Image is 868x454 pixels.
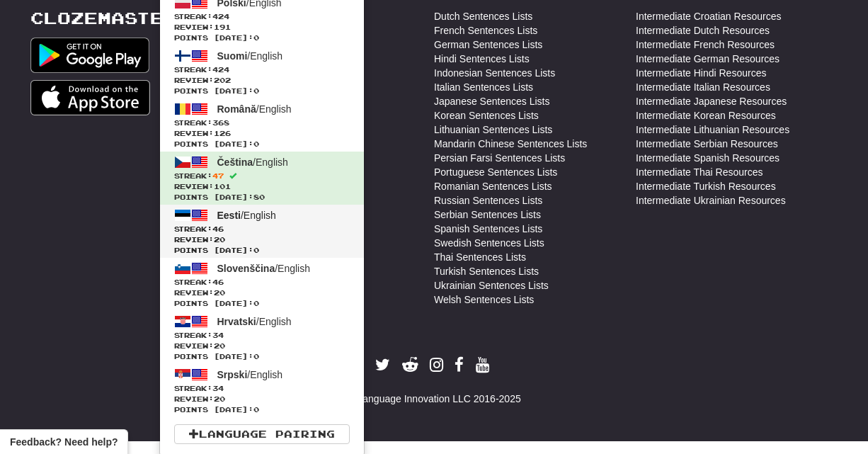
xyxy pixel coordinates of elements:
[174,288,350,298] span: Review: 20
[217,157,288,168] span: / English
[160,258,364,311] a: Slovenščina/EnglishStreak:46 Review:20Points [DATE]:0
[174,11,350,22] span: Streak:
[636,23,770,38] a: Intermediate Dutch Resources
[636,123,789,137] a: Intermediate Lithuanian Resources
[30,38,149,73] img: Get it on Google Play
[434,179,552,193] a: Romanian Sentences Lists
[160,152,364,205] a: Čeština/EnglishStreak:47 Review:101Points [DATE]:80
[174,424,350,444] a: Language Pairing
[636,179,776,193] a: Intermediate Turkish Resources
[434,264,539,278] a: Turkish Sentences Lists
[10,435,118,449] span: Open feedback widget
[434,23,537,38] a: French Sentences Lists
[636,66,766,80] a: Intermediate Hindi Resources
[174,171,350,181] span: Streak:
[434,250,526,264] a: Thai Sentences Lists
[434,222,542,236] a: Spanish Sentences Lists
[174,22,350,33] span: Review: 191
[636,137,778,151] a: Intermediate Serbian Resources
[217,210,241,221] span: Eesti
[217,316,256,327] span: Hrvatski
[217,369,283,380] span: / English
[160,311,364,364] a: Hrvatski/EnglishStreak:34 Review:20Points [DATE]:0
[212,225,224,233] span: 46
[636,108,776,123] a: Intermediate Korean Resources
[212,331,224,339] span: 34
[174,181,350,192] span: Review: 101
[217,263,275,274] span: Slovenščina
[174,118,350,128] span: Streak:
[174,245,350,256] span: Points [DATE]: 0
[174,86,350,96] span: Points [DATE]: 0
[160,364,364,417] a: Srpski/EnglishStreak:34 Review:20Points [DATE]:0
[30,80,150,115] img: Get it on App Store
[636,9,781,23] a: Intermediate Croatian Resources
[212,118,229,127] span: 368
[217,316,292,327] span: / English
[434,66,555,80] a: Indonesian Sentences Lists
[174,192,350,203] span: Points [DATE]: 80
[174,64,350,75] span: Streak:
[434,293,534,307] a: Welsh Sentences Lists
[212,12,229,21] span: 424
[212,171,224,180] span: 47
[174,224,350,234] span: Streak:
[217,50,283,62] span: / English
[160,205,364,258] a: Eesti/EnglishStreak:46 Review:20Points [DATE]:0
[174,33,350,43] span: Points [DATE]: 0
[174,139,350,149] span: Points [DATE]: 0
[160,45,364,98] a: Suomi/EnglishStreak:424 Review:202Points [DATE]:0
[174,394,350,404] span: Review: 20
[434,80,533,94] a: Italian Sentences Lists
[217,369,248,380] span: Srpski
[217,50,248,62] span: Suomi
[217,157,253,168] span: Čeština
[636,52,780,66] a: Intermediate German Resources
[434,123,552,137] a: Lithuanian Sentences Lists
[174,128,350,139] span: Review: 126
[30,9,177,27] a: Clozemaster
[212,384,224,392] span: 34
[217,210,276,221] span: / English
[174,234,350,245] span: Review: 20
[434,108,539,123] a: Korean Sentences Lists
[434,236,544,250] a: Swedish Sentences Lists
[174,277,350,288] span: Streak:
[30,392,838,406] div: © Language Innovation LLC 2016-2025
[174,341,350,351] span: Review: 20
[636,151,780,165] a: Intermediate Spanish Resources
[434,137,587,151] a: Mandarin Chinese Sentences Lists
[174,75,350,86] span: Review: 202
[434,193,542,208] a: Russian Sentences Lists
[434,151,565,165] a: Persian Farsi Sentences Lists
[174,404,350,415] span: Points [DATE]: 0
[217,103,256,115] span: Română
[174,383,350,394] span: Streak:
[212,278,224,286] span: 46
[434,52,530,66] a: Hindi Sentences Lists
[174,298,350,309] span: Points [DATE]: 0
[434,9,532,23] a: Dutch Sentences Lists
[636,94,787,108] a: Intermediate Japanese Resources
[174,330,350,341] span: Streak:
[217,103,292,115] span: / English
[434,165,557,179] a: Portuguese Sentences Lists
[160,98,364,152] a: Română/EnglishStreak:368 Review:126Points [DATE]:0
[217,263,311,274] span: / English
[636,38,775,52] a: Intermediate French Resources
[636,80,770,94] a: Intermediate Italian Resources
[434,208,541,222] a: Serbian Sentences Lists
[434,94,549,108] a: Japanese Sentences Lists
[636,165,763,179] a: Intermediate Thai Resources
[636,193,786,208] a: Intermediate Ukrainian Resources
[434,38,542,52] a: German Sentences Lists
[434,278,549,293] a: Ukrainian Sentences Lists
[174,351,350,362] span: Points [DATE]: 0
[212,65,229,74] span: 424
